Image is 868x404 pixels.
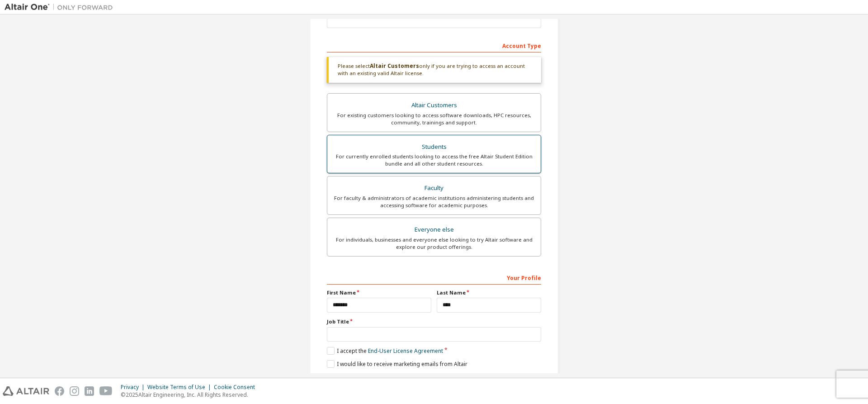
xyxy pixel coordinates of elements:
[327,347,443,355] label: I accept the
[327,360,467,368] label: I would like to receive marketing emails from Altair
[327,57,541,83] div: Please select only if you are trying to access an account with an existing valid Altair license.
[327,318,541,325] label: Job Title
[147,384,214,391] div: Website Terms of Use
[333,195,535,209] div: For faculty & administrators of academic institutions administering students and accessing softwa...
[3,386,49,396] img: altair_logo.svg
[333,182,535,195] div: Faculty
[327,38,541,52] div: Account Type
[333,99,535,112] div: Altair Customers
[437,289,541,296] label: Last Name
[70,386,79,396] img: instagram.svg
[368,347,443,355] a: End-User License Agreement
[121,384,147,391] div: Privacy
[55,386,64,396] img: facebook.svg
[333,236,535,251] div: For individuals, businesses and everyone else looking to try Altair software and explore our prod...
[85,386,94,396] img: linkedin.svg
[327,270,541,285] div: Your Profile
[333,112,535,126] div: For existing customers looking to access software downloads, HPC resources, community, trainings ...
[327,289,431,296] label: First Name
[333,223,535,236] div: Everyone else
[370,62,419,70] b: Altair Customers
[333,153,535,167] div: For currently enrolled students looking to access the free Altair Student Edition bundle and all ...
[214,384,260,391] div: Cookie Consent
[5,3,118,12] img: Altair One
[121,391,260,399] p: © 2025 Altair Engineering, Inc. All Rights Reserved.
[333,141,535,153] div: Students
[99,386,113,396] img: youtube.svg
